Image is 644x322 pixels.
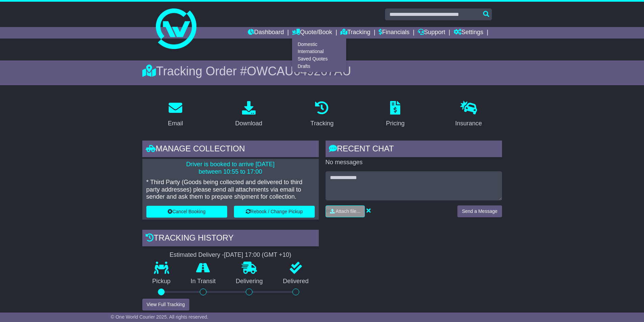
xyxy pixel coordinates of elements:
[292,55,346,63] a: Saved Quotes
[292,48,346,55] a: International
[146,161,315,175] p: Driver is booked to arrive [DATE] between 10:55 to 17:00
[111,314,209,320] span: © One World Courier 2025. All rights reserved.
[146,179,315,201] p: * Third Party (Goods being collected and delivered to third party addresses) please send all atta...
[386,119,405,128] div: Pricing
[451,99,486,130] a: Insurance
[142,230,319,248] div: Tracking history
[418,27,445,39] a: Support
[142,299,189,311] button: View Full Tracking
[379,27,409,39] a: Financials
[248,27,284,39] a: Dashboard
[231,99,267,130] a: Download
[457,205,502,217] button: Send a Message
[181,278,226,285] p: In Transit
[142,141,319,159] div: Manage collection
[382,99,409,130] a: Pricing
[142,278,181,285] p: Pickup
[292,27,332,39] a: Quote/Book
[292,63,346,70] a: Drafts
[292,39,346,72] div: Quote/Book
[455,119,482,128] div: Insurance
[226,278,273,285] p: Delivering
[340,27,370,39] a: Tracking
[273,278,319,285] p: Delivered
[142,64,502,78] div: Tracking Order #
[168,119,183,128] div: Email
[326,141,502,159] div: RECENT CHAT
[310,119,333,128] div: Tracking
[234,206,315,218] button: Rebook / Change Pickup
[454,27,483,39] a: Settings
[306,99,338,130] a: Tracking
[235,119,262,128] div: Download
[142,251,319,259] div: Estimated Delivery -
[224,251,291,259] div: [DATE] 17:00 (GMT +10)
[326,159,502,166] p: No messages
[247,64,351,78] span: OWCAU649267AU
[163,99,187,130] a: Email
[146,206,227,218] button: Cancel Booking
[292,41,346,48] a: Domestic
